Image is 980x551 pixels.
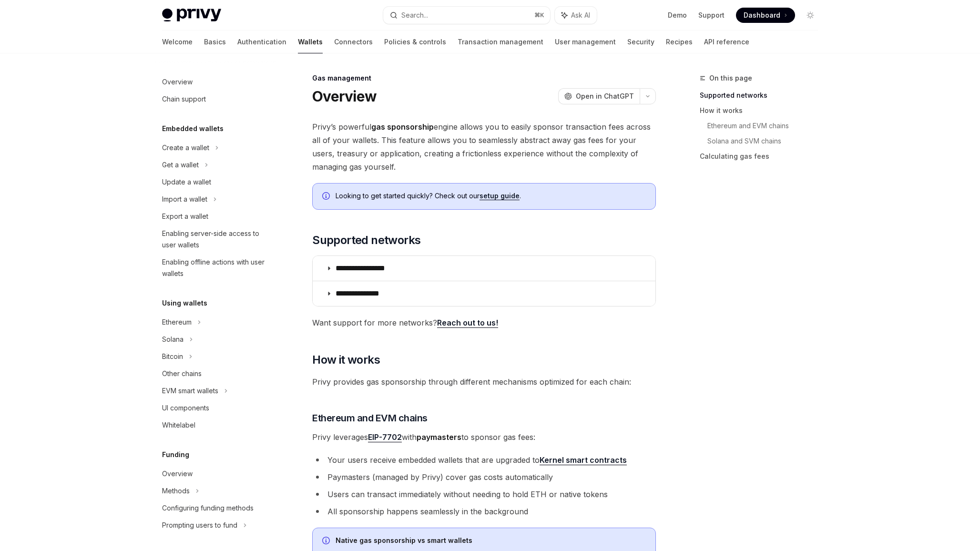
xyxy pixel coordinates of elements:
[540,455,627,465] a: Kernel smart contracts
[383,7,550,24] button: Search...⌘K
[707,133,826,149] a: Solana and SVM chains
[162,123,224,134] h5: Embedded wallets
[162,368,202,379] div: Other chains
[700,103,826,118] a: How it works
[154,417,276,434] a: Whitelabel
[162,211,208,222] div: Export a wallet
[312,88,377,105] h1: Overview
[162,449,189,460] h5: Funding
[162,9,221,22] img: light logo
[312,505,656,518] li: All sponsorship happens seamlessly in the background
[437,318,498,328] a: Reach out to us!
[336,536,472,544] strong: Native gas sponsorship vs smart wallets
[744,10,780,20] span: Dashboard
[312,120,656,173] span: Privy’s powerful engine allows you to easily sponsor transaction fees across all of your wallets....
[162,334,184,345] div: Solana
[312,453,656,467] li: Your users receive embedded wallets that are upgraded to
[334,31,373,53] a: Connectors
[336,191,646,201] span: Looking to get started quickly? Check out our .
[312,73,656,83] div: Gas management
[312,488,656,501] li: Users can transact immediately without needing to hold ETH or native tokens
[576,92,634,101] span: Open in ChatGPT
[298,31,323,53] a: Wallets
[555,31,616,53] a: User management
[162,419,195,431] div: Whitelabel
[162,402,209,414] div: UI components
[312,375,656,388] span: Privy provides gas sponsorship through different mechanisms optimized for each chain:
[162,194,207,205] div: Import a wallet
[322,537,332,546] svg: Info
[368,432,402,442] a: EIP-7702
[558,88,640,104] button: Open in ChatGPT
[803,8,818,23] button: Toggle dark mode
[162,256,271,279] div: Enabling offline actions with user wallets
[312,352,380,367] span: How it works
[154,399,276,417] a: UI components
[162,228,271,251] div: Enabling server-side access to user wallets
[162,316,192,328] div: Ethereum
[571,10,590,20] span: Ask AI
[534,11,544,19] span: ⌘ K
[700,88,826,103] a: Supported networks
[162,502,254,514] div: Configuring funding methods
[700,149,826,164] a: Calculating gas fees
[312,430,656,444] span: Privy leverages with to sponsor gas fees:
[162,385,218,397] div: EVM smart wallets
[322,192,332,202] svg: Info
[154,208,276,225] a: Export a wallet
[162,31,193,53] a: Welcome
[312,411,428,425] span: Ethereum and EVM chains
[162,297,207,309] h5: Using wallets
[707,118,826,133] a: Ethereum and EVM chains
[162,142,209,153] div: Create a wallet
[627,31,654,53] a: Security
[371,122,434,132] strong: gas sponsorship
[480,192,520,200] a: setup guide
[154,365,276,382] a: Other chains
[162,468,193,480] div: Overview
[704,31,749,53] a: API reference
[312,470,656,484] li: Paymasters (managed by Privy) cover gas costs automatically
[154,91,276,108] a: Chain support
[384,31,446,53] a: Policies & controls
[154,465,276,482] a: Overview
[162,485,190,497] div: Methods
[458,31,543,53] a: Transaction management
[162,76,193,88] div: Overview
[154,73,276,91] a: Overview
[162,351,183,362] div: Bitcoin
[736,8,795,23] a: Dashboard
[162,520,237,531] div: Prompting users to fund
[698,10,725,20] a: Support
[555,7,597,24] button: Ask AI
[162,176,211,188] div: Update a wallet
[312,316,656,329] span: Want support for more networks?
[204,31,226,53] a: Basics
[154,254,276,282] a: Enabling offline actions with user wallets
[162,93,206,105] div: Chain support
[312,233,420,248] span: Supported networks
[154,173,276,191] a: Update a wallet
[154,500,276,517] a: Configuring funding methods
[417,432,461,442] strong: paymasters
[668,10,687,20] a: Demo
[162,159,199,171] div: Get a wallet
[154,225,276,254] a: Enabling server-side access to user wallets
[666,31,693,53] a: Recipes
[709,72,752,84] span: On this page
[401,10,428,21] div: Search...
[237,31,286,53] a: Authentication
